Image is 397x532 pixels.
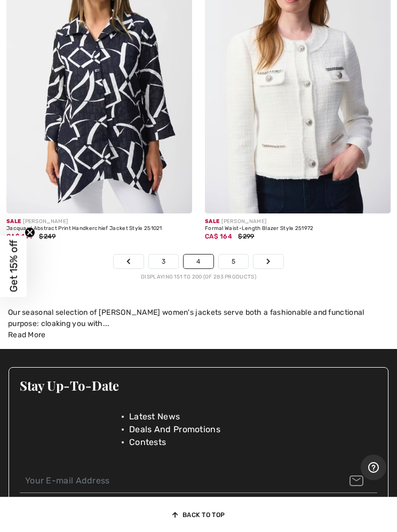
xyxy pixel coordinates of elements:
span: Get 15% off [7,240,20,292]
iframe: Opens a widget where you can find more information [361,455,386,481]
h3: Stay Up-To-Date [20,378,377,392]
span: $249 [39,233,55,240]
div: Jacquard Abstract Print Handkerchief Jacket Style 251021 [6,226,192,232]
span: $299 [238,233,254,240]
span: Sale [205,218,219,225]
a: 5 [219,255,248,268]
span: Read More [8,330,46,339]
div: Our seasonal selection of [PERSON_NAME] women's jackets serve both a fashionable and functional p... [8,307,389,329]
span: Contests [129,436,166,449]
button: Close teaser [25,227,35,237]
a: 3 [149,255,178,268]
span: Latest News [129,410,180,423]
div: Formal Waist-Length Blazer Style 251972 [205,226,391,232]
span: Deals And Promotions [129,423,220,436]
div: [PERSON_NAME] [6,218,192,226]
span: Sale [6,218,21,225]
a: 4 [184,255,213,268]
span: CA$ 149 [6,233,33,240]
div: [PERSON_NAME] [205,218,391,226]
input: Your E-mail Address [20,469,377,493]
span: CA$ 164 [205,233,232,240]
